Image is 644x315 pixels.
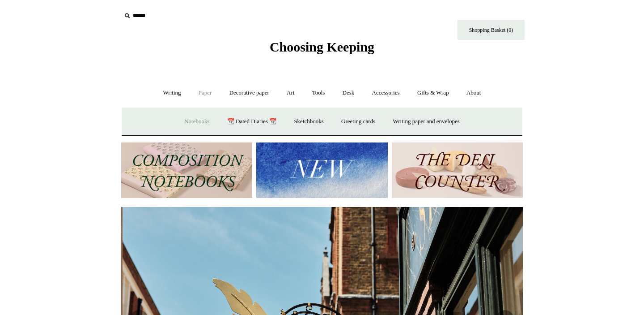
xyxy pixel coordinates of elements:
[304,81,333,105] a: Tools
[219,110,284,134] a: 📆 Dated Diaries 📆
[458,20,525,40] a: Shopping Basket (0)
[286,110,331,134] a: Sketchbooks
[279,81,302,105] a: Art
[392,142,523,198] img: The Deli Counter
[364,81,408,105] a: Accessories
[335,81,363,105] a: Desk
[256,142,387,198] img: New.jpg__PID:f73bdf93-380a-4a35-bcfe-7823039498e1
[458,81,489,105] a: About
[270,47,374,53] a: Choosing Keeping
[385,110,468,134] a: Writing paper and envelopes
[221,81,277,105] a: Decorative paper
[191,81,220,105] a: Paper
[333,110,383,134] a: Greeting cards
[409,81,457,105] a: Gifts & Wrap
[176,110,217,134] a: Notebooks
[155,81,189,105] a: Writing
[270,39,374,54] span: Choosing Keeping
[121,142,252,198] img: 202302 Composition ledgers.jpg__PID:69722ee6-fa44-49dd-a067-31375e5d54ec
